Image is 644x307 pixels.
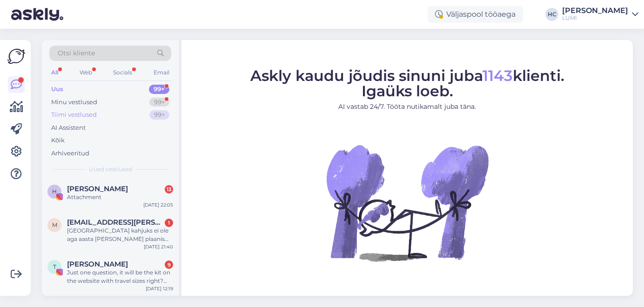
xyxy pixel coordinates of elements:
span: T [53,263,56,270]
div: Attachment [67,193,173,201]
div: Web [78,67,94,79]
span: m [52,221,57,228]
span: Helena Feofanov-Crawford [67,185,128,193]
span: Askly kaudu jõudis sinuni juba klienti. Igaüks loeb. [250,66,564,100]
div: LUMI [562,14,628,22]
img: Askly Logo [7,47,25,65]
span: Uued vestlused [89,165,132,174]
div: AI Assistent [51,123,86,133]
div: Tiimi vestlused [51,110,97,120]
div: [DATE] 22:05 [143,201,173,208]
img: No Chat active [323,119,491,286]
span: Terese Mårtensson [67,260,128,268]
div: 99+ [149,98,169,107]
div: 13 [165,185,173,194]
p: AI vastab 24/7. Tööta nutikamalt juba täna. [250,101,564,111]
div: 9 [165,260,173,269]
div: Väljaspool tööaega [428,6,523,23]
span: 1143 [483,66,513,84]
div: Uus [51,85,63,94]
div: [PERSON_NAME] [562,7,628,14]
div: All [49,67,60,79]
a: [PERSON_NAME]LUMI [562,7,638,22]
div: [DATE] 21:40 [144,243,173,250]
span: Otsi kliente [58,48,95,58]
div: Arhiveeritud [51,149,89,158]
div: [GEOGRAPHIC_DATA] kahjuks ei ole aga aasta [PERSON_NAME] plaanis sõita antud hetkel. [PERSON_NAME... [67,227,173,243]
div: Just one question, it will be the kit on the website with travel sizes right? Making sure I write... [67,268,173,285]
div: [DATE] 12:19 [146,285,173,292]
div: Email [152,67,171,79]
span: mariliis.abner@icloud.com [67,218,164,227]
span: H [52,188,57,195]
div: Minu vestlused [51,98,97,107]
div: 99+ [149,110,169,120]
div: Kõik [51,136,65,145]
div: Socials [111,67,134,79]
div: 1 [165,219,173,227]
div: HC [545,8,558,21]
div: 99+ [149,85,169,94]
